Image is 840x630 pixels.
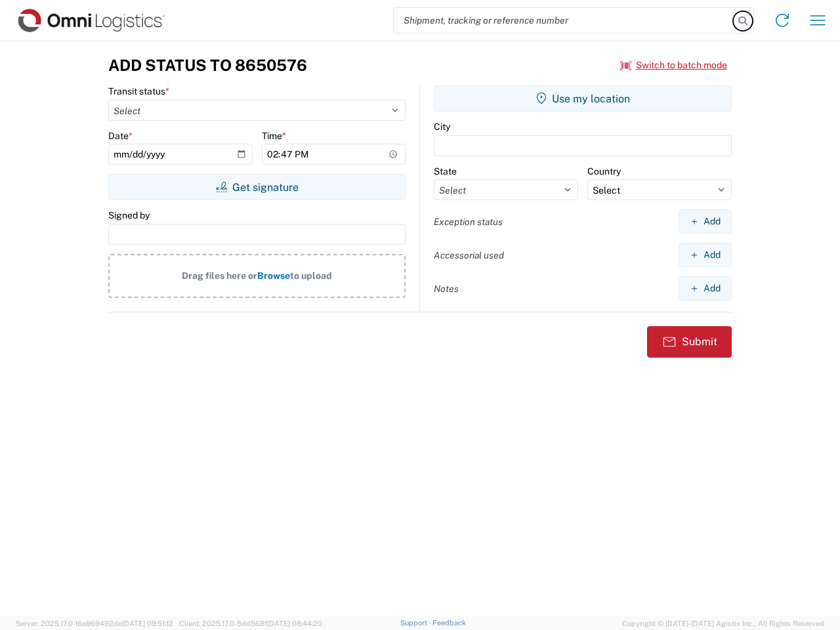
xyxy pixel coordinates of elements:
[108,130,133,142] label: Date
[587,165,621,177] label: Country
[434,216,503,228] label: Exception status
[108,174,406,200] button: Get signature
[434,121,450,133] label: City
[267,619,322,627] span: [DATE] 08:44:20
[400,619,433,627] a: Support
[432,619,466,627] a: Feedback
[16,619,173,627] span: Server: 2025.17.0-16a969492de
[434,165,457,177] label: State
[647,326,732,358] button: Submit
[262,130,286,142] label: Time
[179,619,322,627] span: Client: 2025.17.0-5dd568f
[290,270,332,281] span: to upload
[182,270,257,281] span: Drag files here or
[108,85,169,97] label: Transit status
[257,270,290,281] span: Browse
[620,54,727,76] button: Switch to batch mode
[679,209,732,234] button: Add
[108,56,307,75] h3: Add Status to 8650576
[434,249,504,261] label: Accessorial used
[434,85,732,112] button: Use my location
[622,618,824,629] span: Copyright © [DATE]-[DATE] Agistix Inc., All Rights Reserved
[122,619,173,627] span: [DATE] 09:51:12
[108,209,150,221] label: Signed by
[434,283,459,295] label: Notes
[394,8,734,33] input: Shipment, tracking or reference number
[679,243,732,267] button: Add
[679,276,732,301] button: Add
